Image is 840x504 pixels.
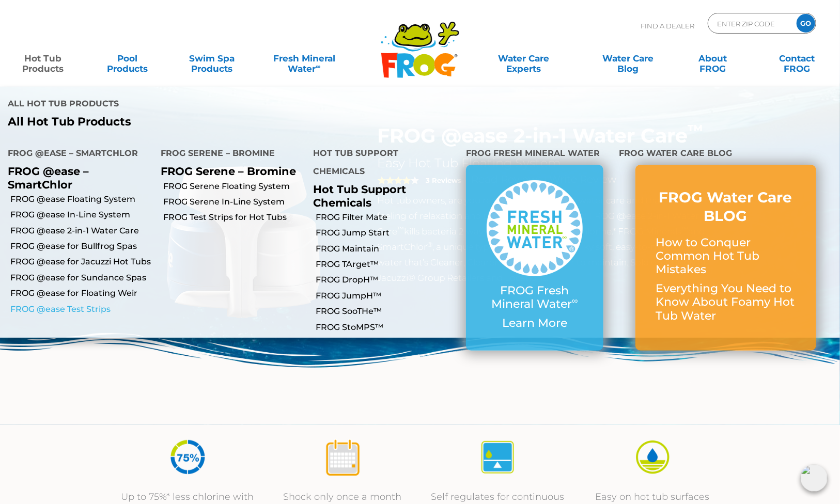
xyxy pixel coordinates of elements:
[316,62,320,70] sup: ∞
[478,438,517,477] img: icon-atease-self-regulates
[316,322,458,333] a: FROG StoMPS™
[797,14,815,33] input: GO
[487,284,583,311] p: FROG Fresh Mineral Water
[316,227,458,239] a: FROG Jump Start
[10,225,153,237] a: FROG @ease 2-in-1 Water Care
[764,48,830,69] a: ContactFROG
[619,144,833,165] h4: FROG Water Care Blog
[8,144,145,165] h4: FROG @ease – SmartChlor
[10,194,153,205] a: FROG @ease Floating System
[323,438,362,477] img: icon-atease-shock-once
[163,181,306,192] a: FROG Serene Floating System
[316,212,458,223] a: FROG Filter Mate
[8,115,412,129] a: All Hot Tub Products
[8,94,412,115] h4: All Hot Tub Products
[8,165,145,191] p: FROG @ease – SmartChlor
[316,243,458,255] a: FROG Maintain
[10,288,153,299] a: FROG @ease for Floating Weir
[716,16,786,31] input: Zip Code Form
[10,272,153,283] a: FROG @ease for Sundance Spas
[168,438,207,477] img: icon-atease-75percent-less
[313,144,450,183] h4: Hot Tub Support Chemicals
[10,241,153,252] a: FROG @ease for Bullfrog Spas
[95,48,160,69] a: PoolProducts
[656,188,796,226] h3: FROG Water Care BLOG
[10,304,153,315] a: FROG @ease Test Strips
[161,144,298,165] h4: FROG Serene – Bromine
[641,13,694,39] p: Find A Dealer
[487,180,583,335] a: FROG Fresh Mineral Water∞ Learn More
[163,212,306,223] a: FROG Test Strips for Hot Tubs
[596,48,661,69] a: Water CareBlog
[316,290,458,302] a: FROG JumpH™
[263,48,345,69] a: Fresh MineralWater∞
[680,48,745,69] a: AboutFROG
[316,306,458,317] a: FROG SooTHe™
[633,438,672,477] img: icon-atease-easy-on
[161,165,298,178] p: FROG Serene – Bromine
[316,274,458,286] a: FROG DropH™
[163,196,306,208] a: FROG Serene In-Line System
[487,317,583,330] p: Learn More
[466,144,603,165] h4: FROG Fresh Mineral Water
[179,48,244,69] a: Swim SpaProducts
[656,236,796,277] p: How to Conquer Common Hot Tub Mistakes
[10,209,153,220] a: FROG @ease In-Line System
[10,256,153,267] a: FROG @ease for Jacuzzi Hot Tubs
[801,465,828,492] img: openIcon
[656,188,796,328] a: FROG Water Care BLOG How to Conquer Common Hot Tub Mistakes Everything You Need to Know About Foa...
[470,48,577,69] a: Water CareExperts
[572,295,578,306] sup: ∞
[316,259,458,270] a: FROG TArget™
[275,490,410,504] p: Shock only once a month
[313,183,406,209] a: Hot Tub Support Chemicals
[10,48,76,69] a: Hot TubProducts
[656,282,796,323] p: Everything You Need to Know About Foamy Hot Tub Water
